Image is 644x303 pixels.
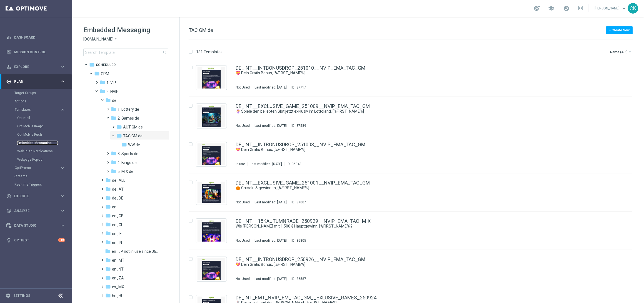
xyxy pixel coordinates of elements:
span: 3. Sports de [118,151,138,156]
a: 💝 Dein Gratis Bonus, [%FIRST_NAME%] [236,147,596,152]
div: Mission Control [6,50,66,54]
span: CRM [101,71,109,76]
a: Streams [14,174,58,178]
div: Last modified: [DATE] [252,85,289,90]
a: DE_INT__15KAUTUMNRACE_250929__NVIP_EMA_TAC_MIX [236,219,371,224]
img: 37007.jpeg [198,182,225,203]
a: DE_INT__INTBONUSDROP_251010__NVIP_EMA_TAC_GM [236,65,366,70]
div: 37717 [296,85,306,90]
i: folder [111,115,116,121]
div: OptiMobile Push [17,130,72,139]
a: Wie [PERSON_NAME] mit 1.500 € Hauptgewinn, [%FIRST_NAME%]? [236,224,596,229]
div: Press SPACE to select this row. [183,212,643,250]
a: Realtime Triggers [14,182,58,187]
span: en_NT [112,267,124,272]
div: OptiMobile In-App [17,122,72,130]
i: folder [105,231,111,236]
i: keyboard_arrow_right [60,223,65,228]
span: TAC GM de [123,133,143,138]
span: hu_HU [112,293,124,298]
div: 36805 [296,238,306,243]
div: Mission Control [6,45,65,59]
span: de_AT [112,187,124,192]
span: Plan [14,80,60,83]
div: Data Studio keyboard_arrow_right [6,223,66,228]
div: Last modified: [DATE] [252,238,289,243]
span: de [112,98,116,103]
i: play_circle_outline [6,194,11,199]
span: de_ALL [112,178,125,183]
div: Optibot [6,233,65,248]
img: 36805.jpeg [198,220,225,242]
i: settings [6,293,11,298]
span: Data Studio [14,224,60,227]
i: folder [121,142,127,147]
div: Templates keyboard_arrow_right [14,107,66,112]
span: AUT GM de [123,125,143,130]
a: [PERSON_NAME]keyboard_arrow_down [594,4,628,12]
div: Plan [6,79,60,84]
a: DE_INT__EXCLUSIVE_GAME_251001__NVIP_EMA_TAC_GM [236,180,370,185]
i: person_search [6,64,11,69]
i: folder [105,222,111,227]
i: folder [111,160,116,165]
a: Web Push Notifications [17,149,58,153]
i: keyboard_arrow_right [60,165,65,171]
div: Wie wäre es mit 1.500 € Hauptgewinn, [%FIRST_NAME%]? [236,224,609,229]
span: en_GB [112,213,124,218]
a: OptiMobile Push [17,132,58,137]
button: Name (A-Z)arrow_drop_down [610,49,633,55]
div: Press SPACE to select this row. [183,135,643,173]
div: Target Groups [14,89,72,97]
i: folder [105,213,111,218]
div: Optimail [17,114,72,122]
div: Web Push Notifications [17,147,72,155]
span: en_ZA [112,276,124,281]
div: Realtime Triggers [14,180,72,189]
button: lightbulb Optibot +10 [6,238,66,243]
div: Analyze [6,208,60,213]
span: 4. Bingo de [118,160,137,165]
i: keyboard_arrow_right [60,208,65,213]
div: 💝 Dein Gratis Bonus, [%FIRST_NAME%] [236,262,609,267]
i: folder [105,266,111,272]
div: Last modified: [DATE] [248,162,284,166]
i: keyboard_arrow_right [60,79,65,84]
div: Not Used [236,238,250,243]
button: gps_fixed Plan keyboard_arrow_right [6,79,66,84]
div: 💝 Dein Gratis Bonus, [%FIRST_NAME%] [236,147,609,152]
i: folder [94,71,100,76]
span: en_IE [112,231,122,236]
i: folder [111,151,116,156]
i: folder [105,186,111,192]
a: Actions [14,99,58,103]
span: 1. VIP [106,80,116,85]
a: Embedded Messaging [17,141,58,145]
button: + Create New [606,26,633,34]
span: Analyze [14,209,60,213]
button: track_changes Analyze keyboard_arrow_right [6,209,66,213]
div: Press SPACE to select this row. [183,173,643,212]
a: 🎃 Gruseln & gewinnen, [%FIRST_NAME%] [236,185,596,191]
div: 💝 Dein Gratis Bonus, [%FIRST_NAME%] [236,70,609,76]
div: ID: [289,238,306,243]
a: Target Groups [14,91,58,95]
div: Last modified: [DATE] [252,200,289,204]
span: en_JP not in use since 06/2025 [112,249,160,254]
i: folder [116,133,122,138]
a: DE_INT_EMT_NVIP_EM_TAC_GM__EXLUSIVE_GAMES_250924 [236,295,377,300]
div: 36943 [292,162,301,166]
i: arrow_drop_down [113,37,118,42]
i: folder [105,275,111,281]
span: keyboard_arrow_down [621,5,627,11]
div: equalizer Dashboard [6,35,66,40]
p: 131 Templates [196,49,223,54]
span: Templates [15,108,54,111]
span: 2. NVIP [106,89,119,94]
span: es_MX [112,284,124,289]
a: 💝 Dein Gratis Bonus, [%FIRST_NAME%] [236,70,596,76]
div: Templates [15,108,60,111]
